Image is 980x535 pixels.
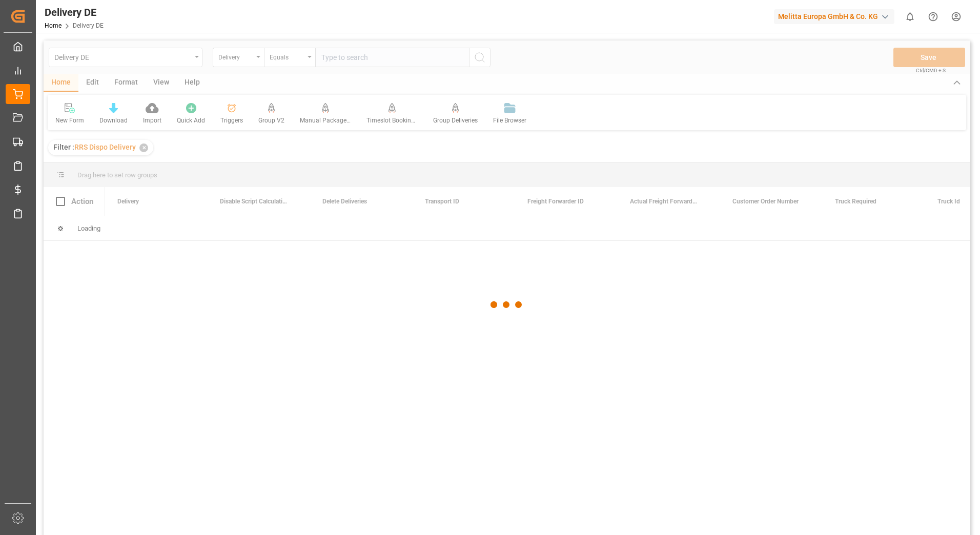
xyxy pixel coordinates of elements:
[899,5,922,28] button: show 0 new notifications
[774,9,894,24] div: Melitta Europa GmbH & Co. KG
[45,5,104,20] div: Delivery DE
[922,5,945,28] button: Help Center
[774,7,899,26] button: Melitta Europa GmbH & Co. KG
[45,22,62,29] a: Home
